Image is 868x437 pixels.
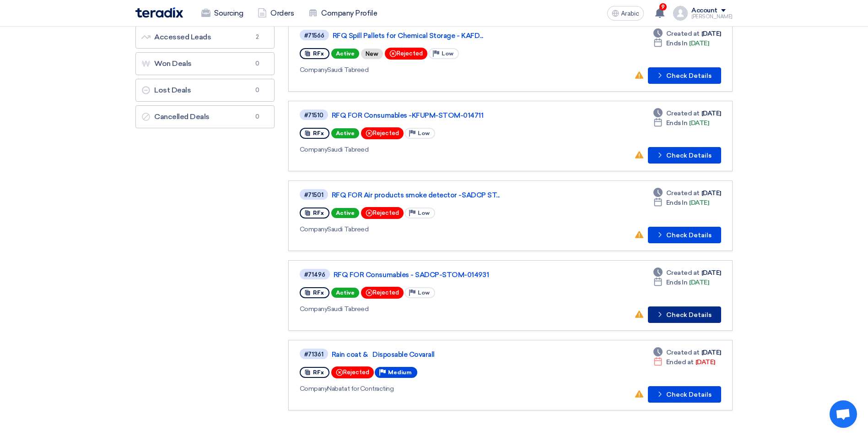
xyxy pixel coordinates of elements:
[331,288,359,298] span: Active
[135,79,275,102] a: Lost Deals0
[689,198,709,208] font: [DATE]
[300,66,328,74] span: Company
[300,66,368,74] font: Saudi Tabreed
[701,188,721,198] font: [DATE]
[331,208,359,218] span: Active
[666,357,694,367] span: Ended at
[332,350,561,359] a: Rain coat & Disposable Covarall
[313,210,324,216] span: RFx
[442,50,453,57] span: Low
[691,14,733,19] div: [PERSON_NAME]
[373,209,399,216] font: Rejected
[252,59,263,68] span: 0
[135,52,275,75] a: Won Deals0
[607,6,644,21] button: Arabic
[141,59,192,68] font: Won Deals
[300,305,368,313] font: Saudi Tabreed
[313,369,324,376] span: RFx
[135,7,183,18] img: Teradix logo
[313,50,324,57] span: RFx
[214,8,243,19] font: Sourcing
[666,278,688,287] span: Ends In
[666,312,712,318] font: Check Details
[250,3,301,23] a: Orders
[304,33,324,38] div: #71566
[830,400,857,428] div: Open chat
[666,268,700,278] span: Created at
[648,227,721,243] button: Check Details
[252,112,263,121] span: 0
[648,67,721,84] button: Check Details
[701,29,721,38] font: [DATE]
[332,191,561,199] a: RFQ FOR Air products smoke detector -SADCP ST...
[141,112,210,121] font: Cancelled Deals
[300,146,328,153] span: Company
[300,385,328,393] span: Company
[300,225,328,233] span: Company
[313,130,324,137] span: RFx
[418,290,430,296] span: Low
[343,369,369,376] font: Rejected
[666,109,700,118] span: Created at
[397,50,423,57] font: Rejected
[648,147,721,164] button: Check Details
[666,73,712,79] font: Check Details
[300,385,394,393] font: Nabatat for Contracting
[300,225,368,233] font: Saudi Tabreed
[373,130,399,137] font: Rejected
[621,11,639,17] span: Arabic
[141,86,191,94] font: Lost Deals
[252,86,263,95] span: 0
[666,392,712,398] font: Check Details
[313,290,324,296] span: RFx
[418,210,430,216] span: Low
[666,153,712,159] font: Check Details
[141,33,211,41] font: Accessed Leads
[701,109,721,118] font: [DATE]
[689,278,709,287] font: [DATE]
[300,146,368,153] font: Saudi Tabreed
[673,6,688,21] img: profile_test.png
[304,272,325,278] div: #71496
[373,289,399,296] font: Rejected
[418,130,430,137] span: Low
[659,3,667,11] span: 9
[304,192,323,198] div: #71501
[666,118,688,128] span: Ends In
[666,188,700,198] span: Created at
[361,49,383,59] div: New
[135,105,275,128] a: Cancelled Deals0
[388,369,412,376] span: Medium
[666,198,688,208] span: Ends In
[331,49,359,59] span: Active
[666,348,700,357] span: Created at
[331,128,359,138] span: Active
[304,351,323,357] div: #71361
[300,305,328,313] span: Company
[648,386,721,403] button: Check Details
[270,8,294,19] font: Orders
[332,111,561,120] a: RFQ FOR Consumables -KFUPM-STOM-014711
[334,271,562,279] a: RFQ FOR Consumables - SADCP-STOM-014931
[252,33,263,42] span: 2
[321,8,377,19] font: Company Profile
[666,29,700,38] span: Created at
[701,268,721,278] font: [DATE]
[333,32,561,40] a: RFQ Spill Pallets for Chemical Storage - KAFD...
[648,306,721,323] button: Check Details
[666,38,688,48] span: Ends In
[135,26,275,49] a: Accessed Leads2
[304,112,323,118] div: #71510
[666,232,712,239] font: Check Details
[695,357,715,367] font: [DATE]
[689,38,709,48] font: [DATE]
[194,3,250,23] a: Sourcing
[691,7,717,15] div: Account
[689,118,709,128] font: [DATE]
[701,348,721,357] font: [DATE]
